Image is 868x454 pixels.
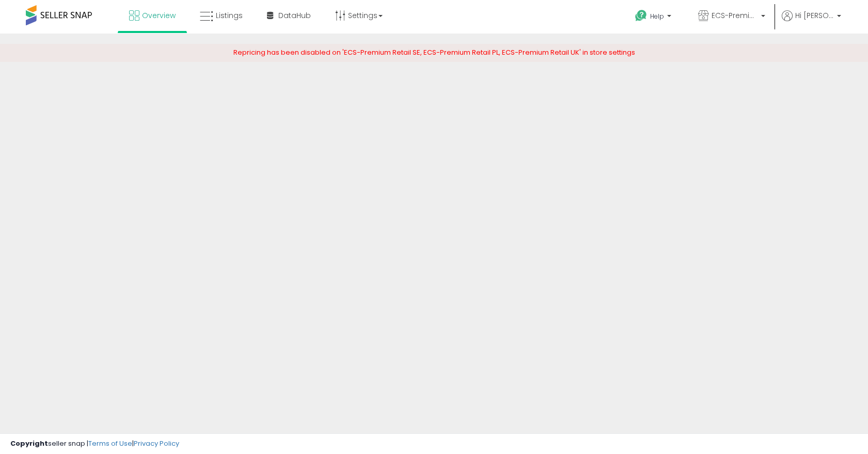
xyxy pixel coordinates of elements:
[650,12,664,21] span: Help
[142,10,176,21] span: Overview
[10,439,179,449] div: seller snap | |
[278,10,311,21] span: DataHub
[795,10,834,21] span: Hi [PERSON_NAME]
[635,9,648,22] i: Get Help
[216,10,243,21] span: Listings
[10,439,48,448] strong: Copyright
[134,439,179,448] a: Privacy Policy
[712,10,758,21] span: ECS-Premium Retail IT
[627,2,682,34] a: Help
[233,47,635,57] span: Repricing has been disabled on 'ECS-Premium Retail SE, ECS-Premium Retail PL, ECS-Premium Retail ...
[88,439,132,448] a: Terms of Use
[782,10,841,34] a: Hi [PERSON_NAME]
